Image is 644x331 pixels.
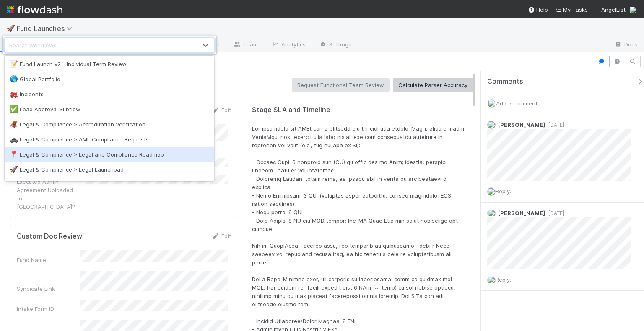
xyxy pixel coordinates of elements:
div: Search workflows [9,41,57,49]
span: 🚓 [10,136,18,143]
div: Lead Approval Subflow [10,105,209,113]
span: 🚒 [10,90,18,98]
div: Legal & Compliance > Litigation Tracker [10,180,209,189]
div: Legal & Compliance > Legal Launchpad [10,165,209,174]
div: Incidents [10,90,209,98]
div: Legal & Compliance > AML Compliance Requests [10,135,209,144]
span: 📝 [10,60,18,67]
div: Legal & Compliance > Legal and Compliance Roadmap [10,150,209,159]
span: 🦧 [10,121,18,128]
div: Global Portfolio [10,75,209,83]
div: Fund Launch v2 - Individual Term Review [10,60,209,68]
span: 🌎 [10,75,18,82]
span: 🚀 [10,166,18,173]
span: ✅ [10,105,18,113]
span: 📍 [10,151,18,158]
div: Legal & Compliance > Accreditation Verification [10,120,209,128]
span: ⚖️ [10,181,18,188]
